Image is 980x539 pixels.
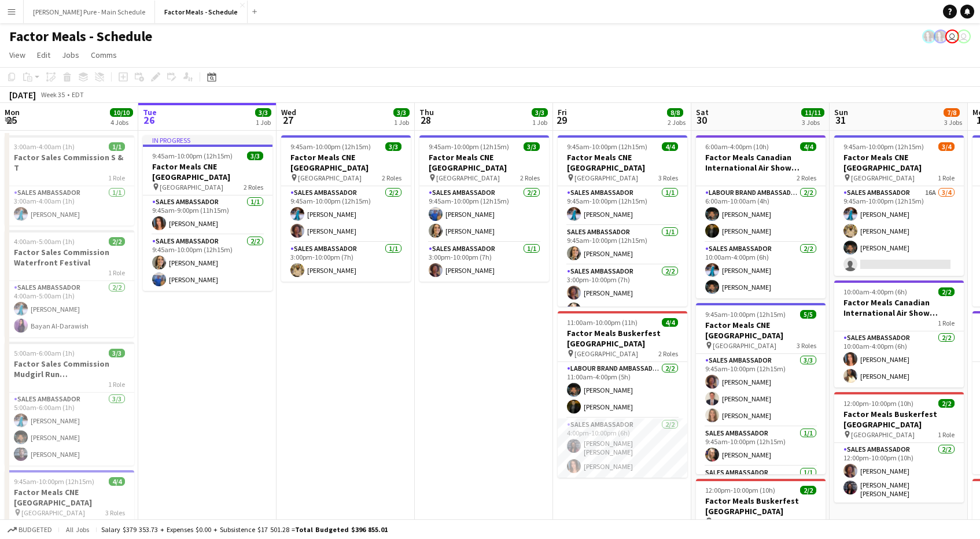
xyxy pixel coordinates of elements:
[141,113,157,127] span: 26
[945,29,959,43] app-user-avatar: Tifany Scifo
[143,161,272,182] h3: Factor Meals CNE [GEOGRAPHIC_DATA]
[385,142,401,151] span: 3/3
[418,113,434,127] span: 28
[843,142,924,151] span: 9:45am-10:00pm (12h15m)
[295,525,388,534] span: Total Budgeted $396 855.01
[281,186,411,242] app-card-role: Sales Ambassador2/29:45am-10:00pm (12h15m)[PERSON_NAME][PERSON_NAME]
[558,186,687,226] app-card-role: Sales Ambassador1/19:45am-10:00pm (12h15m)[PERSON_NAME]
[800,142,816,151] span: 4/4
[108,173,125,182] span: 1 Role
[696,242,826,298] app-card-role: Sales Ambassador2/210:00am-4:00pm (6h)[PERSON_NAME][PERSON_NAME]
[9,28,152,45] h1: Factor Meals - Schedule
[109,237,125,246] span: 2/2
[393,108,410,117] span: 3/3
[667,108,683,117] span: 8/8
[696,496,826,516] h3: Factor Meals Buskerfest [GEOGRAPHIC_DATA]
[9,89,36,101] div: [DATE]
[574,349,638,358] span: [GEOGRAPHIC_DATA]
[429,142,509,151] span: 9:45am-10:00pm (12h15m)
[419,186,549,242] app-card-role: Sales Ambassador2/29:45am-10:00pm (12h15m)[PERSON_NAME][PERSON_NAME]
[5,135,134,226] app-job-card: 3:00am-4:00am (1h)1/1Factor Sales Commission S & T1 RoleSales Ambassador1/13:00am-4:00am (1h)[PER...
[152,152,233,160] span: 9:45am-10:00pm (12h15m)
[696,303,826,474] app-job-card: 9:45am-10:00pm (12h15m)5/5Factor Meals CNE [GEOGRAPHIC_DATA] [GEOGRAPHIC_DATA]3 RolesSales Ambass...
[797,173,816,182] span: 2 Roles
[143,135,272,291] app-job-card: In progress9:45am-10:00pm (12h15m)3/3Factor Meals CNE [GEOGRAPHIC_DATA] [GEOGRAPHIC_DATA]2 RolesS...
[938,319,955,327] span: 1 Role
[279,113,296,127] span: 27
[957,29,971,43] app-user-avatar: Tifany Scifo
[38,90,67,99] span: Week 35
[32,47,55,62] a: Edit
[944,118,962,127] div: 3 Jobs
[797,341,816,350] span: 3 Roles
[558,135,687,307] app-job-card: 9:45am-10:00pm (12h15m)4/4Factor Meals CNE [GEOGRAPHIC_DATA] [GEOGRAPHIC_DATA]3 RolesSales Ambass...
[86,47,121,62] a: Comms
[938,142,955,151] span: 3/4
[281,242,411,282] app-card-role: Sales Ambassador1/13:00pm-10:00pm (7h)[PERSON_NAME]
[9,50,25,60] span: View
[938,287,955,296] span: 2/2
[91,50,117,60] span: Comms
[834,297,964,318] h3: Factor Meals Canadian International Air Show [GEOGRAPHIC_DATA]
[558,328,687,349] h3: Factor Meals Buskerfest [GEOGRAPHIC_DATA]
[143,195,272,235] app-card-role: Sales Ambassador1/19:45am-9:00pm (11h15m)[PERSON_NAME]
[834,186,964,276] app-card-role: Sales Ambassador16A3/49:45am-10:00pm (12h15m)[PERSON_NAME][PERSON_NAME][PERSON_NAME]
[705,486,775,494] span: 12:00pm-10:00pm (10h)
[532,118,547,127] div: 1 Job
[922,29,936,43] app-user-avatar: Ashleigh Rains
[101,525,388,534] div: Salary $379 353.73 + Expenses $0.00 + Subsistence $17 501.28 =
[281,135,411,282] div: 9:45am-10:00pm (12h15m)3/3Factor Meals CNE [GEOGRAPHIC_DATA] [GEOGRAPHIC_DATA]2 RolesSales Ambass...
[14,349,75,357] span: 5:00am-6:00am (1h)
[834,409,964,430] h3: Factor Meals Buskerfest [GEOGRAPHIC_DATA]
[558,265,687,321] app-card-role: Sales Ambassador2/23:00pm-10:00pm (7h)[PERSON_NAME][PERSON_NAME]
[800,517,816,526] span: 1 Role
[800,486,816,494] span: 2/2
[574,173,638,182] span: [GEOGRAPHIC_DATA]
[14,477,94,486] span: 9:45am-10:00pm (12h15m)
[524,142,540,151] span: 3/3
[281,152,411,173] h3: Factor Meals CNE [GEOGRAPHIC_DATA]
[834,392,964,503] app-job-card: 12:00pm-10:00pm (10h)2/2Factor Meals Buskerfest [GEOGRAPHIC_DATA] [GEOGRAPHIC_DATA]1 RoleSales Am...
[72,90,84,99] div: EDT
[944,108,960,117] span: 7/8
[5,393,134,466] app-card-role: Sales Ambassador3/35:00am-6:00am (1h)[PERSON_NAME][PERSON_NAME][PERSON_NAME]
[143,135,272,145] div: In progress
[6,523,54,536] button: Budgeted
[567,142,647,151] span: 9:45am-10:00pm (12h15m)
[62,50,79,60] span: Jobs
[281,107,296,117] span: Wed
[696,466,826,505] app-card-role: Sales Ambassador1/1
[800,310,816,319] span: 5/5
[143,107,157,117] span: Tue
[108,380,125,389] span: 1 Role
[5,342,134,466] app-job-card: 5:00am-6:00am (1h)3/3Factor Sales Commission Mudgirl Run [GEOGRAPHIC_DATA]1 RoleSales Ambassador3...
[834,280,964,387] div: 10:00am-4:00pm (6h)2/2Factor Meals Canadian International Air Show [GEOGRAPHIC_DATA]1 RoleSales A...
[109,349,125,357] span: 3/3
[713,341,776,350] span: [GEOGRAPHIC_DATA]
[5,359,134,379] h3: Factor Sales Commission Mudgirl Run [GEOGRAPHIC_DATA]
[5,230,134,337] app-job-card: 4:00am-5:00am (1h)2/2Factor Sales Commission Waterfront Festival1 RoleSales Ambassador2/24:00am-5...
[658,349,678,358] span: 2 Roles
[705,310,786,319] span: 9:45am-10:00pm (12h15m)
[5,186,134,226] app-card-role: Sales Ambassador1/13:00am-4:00am (1h)[PERSON_NAME]
[108,268,125,277] span: 1 Role
[14,237,75,246] span: 4:00am-5:00am (1h)
[143,235,272,291] app-card-role: Sales Ambassador2/29:45am-10:00pm (12h15m)[PERSON_NAME][PERSON_NAME]
[382,173,401,182] span: 2 Roles
[834,107,848,117] span: Sun
[668,118,686,127] div: 2 Jobs
[419,135,549,282] div: 9:45am-10:00pm (12h15m)3/3Factor Meals CNE [GEOGRAPHIC_DATA] [GEOGRAPHIC_DATA]2 RolesSales Ambass...
[532,108,548,117] span: 3/3
[244,183,263,191] span: 2 Roles
[24,1,155,23] button: [PERSON_NAME] Pure - Main Schedule
[658,173,678,182] span: 3 Roles
[851,430,915,439] span: [GEOGRAPHIC_DATA]
[696,135,826,298] div: 6:00am-4:00pm (10h)4/4Factor Meals Canadian International Air Show [GEOGRAPHIC_DATA]2 RolesLabour...
[934,29,948,43] app-user-avatar: Ashleigh Rains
